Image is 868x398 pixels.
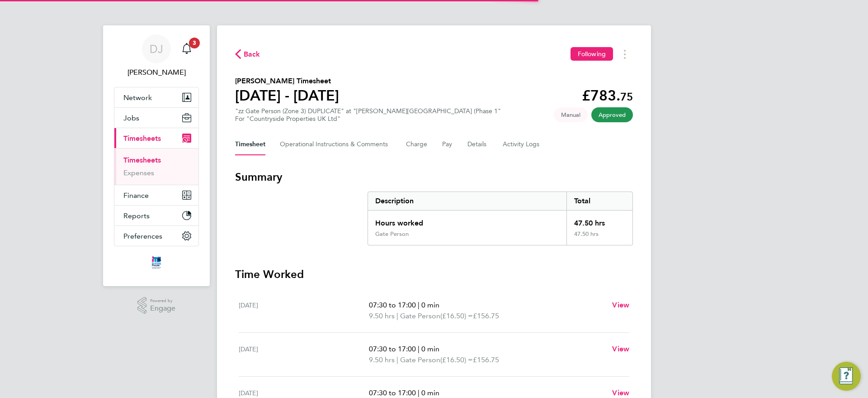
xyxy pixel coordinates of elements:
span: This timesheet was manually created. [554,107,588,122]
a: DJ[PERSON_NAME] [114,34,199,78]
div: 47.50 hrs [566,211,632,230]
button: Activity Logs [503,134,541,155]
span: View [612,301,629,309]
button: Finance [114,185,198,205]
span: 0 min [421,388,439,397]
div: [DATE] [239,300,369,321]
button: Timesheet [235,134,265,155]
h2: [PERSON_NAME] Timesheet [235,76,339,86]
span: Finance [123,191,149,200]
span: | [396,355,398,364]
div: "zz Gate Person (Zone 3) DUPLICATE" at "[PERSON_NAME][GEOGRAPHIC_DATA] (Phase 1" [235,107,501,123]
a: 3 [178,34,196,63]
div: Description [368,192,566,210]
button: Pay [442,134,453,155]
div: Gate Person [375,230,409,238]
span: 07:30 to 17:00 [369,345,416,353]
span: Network [123,93,152,102]
span: (£16.50) = [440,312,473,320]
button: Following [571,47,613,61]
span: | [418,345,420,353]
span: 0 min [421,345,439,353]
div: Hours worked [368,211,566,230]
span: Powered by [150,297,175,305]
span: 9.50 hrs [369,355,395,364]
a: Expenses [123,168,154,177]
div: [DATE] [239,344,369,365]
span: View [612,345,629,353]
app-decimal: £783. [582,87,633,104]
span: Reports [123,211,150,220]
span: 75 [620,90,633,103]
span: | [418,301,420,309]
span: Don Jeater [114,67,199,78]
h1: [DATE] - [DATE] [235,86,339,105]
span: | [418,388,420,397]
button: Reports [114,206,198,225]
span: This timesheet has been approved. [591,107,633,122]
div: Summary [368,192,633,245]
span: DJ [150,43,163,55]
button: Engage Resource Center [832,362,861,391]
span: £156.75 [473,312,499,320]
span: Back [244,49,260,60]
button: Timesheets [114,128,198,148]
span: 07:30 to 17:00 [369,388,416,397]
button: Operational Instructions & Comments [280,134,392,155]
span: 3 [189,38,200,48]
span: Engage [150,305,175,312]
img: itsconstruction-logo-retina.png [150,255,163,270]
span: 0 min [421,301,439,309]
div: For "Countryside Properties UK Ltd" [235,115,501,123]
span: Jobs [123,114,139,122]
span: Following [578,50,606,58]
div: Timesheets [114,148,198,185]
div: Total [566,192,632,210]
button: Details [467,134,488,155]
span: Timesheets [123,134,161,143]
h3: Summary [235,170,633,184]
span: | [396,312,398,320]
a: Powered byEngage [137,297,176,314]
button: Charge [406,134,428,155]
span: Gate Person [400,355,440,365]
span: 07:30 to 17:00 [369,301,416,309]
button: Network [114,87,198,107]
span: Preferences [123,232,162,240]
h3: Time Worked [235,267,633,282]
button: Timesheets Menu [617,47,633,61]
a: View [612,344,629,355]
a: Go to home page [114,255,199,270]
nav: Main navigation [103,25,210,286]
button: Jobs [114,108,198,128]
span: View [612,388,629,397]
span: (£16.50) = [440,355,473,364]
a: View [612,300,629,311]
div: 47.50 hrs [566,230,632,245]
a: Timesheets [123,156,161,164]
span: 9.50 hrs [369,312,395,320]
button: Preferences [114,226,198,246]
span: £156.75 [473,355,499,364]
button: Back [235,48,260,60]
span: Gate Person [400,311,440,321]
